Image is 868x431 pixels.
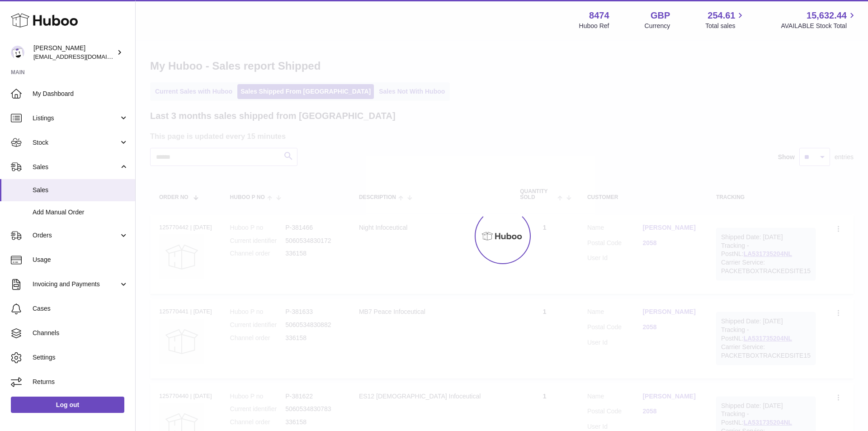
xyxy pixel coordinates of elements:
[705,22,745,30] span: Total sales
[33,53,133,60] span: [EMAIL_ADDRESS][DOMAIN_NAME]
[33,208,128,217] span: Add Manual Order
[781,22,857,30] span: AVAILABLE Stock Total
[33,138,119,147] span: Stock
[33,329,128,337] span: Channels
[11,46,24,59] img: orders@neshealth.com
[705,9,745,30] a: 254.61 Total sales
[33,256,128,264] span: Usage
[11,397,124,413] a: Log out
[589,9,609,22] strong: 8474
[33,304,128,313] span: Cases
[579,22,609,30] div: Huboo Ref
[33,378,128,386] span: Returns
[33,44,115,61] div: [PERSON_NAME]
[645,22,670,30] div: Currency
[33,114,119,123] span: Listings
[33,163,119,171] span: Sales
[807,9,847,22] span: 15,632.44
[708,9,735,22] span: 254.61
[33,231,119,240] span: Orders
[33,353,128,362] span: Settings
[33,280,119,289] span: Invoicing and Payments
[33,90,128,98] span: My Dashboard
[651,9,670,22] strong: GBP
[33,186,128,194] span: Sales
[781,9,857,30] a: 15,632.44 AVAILABLE Stock Total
